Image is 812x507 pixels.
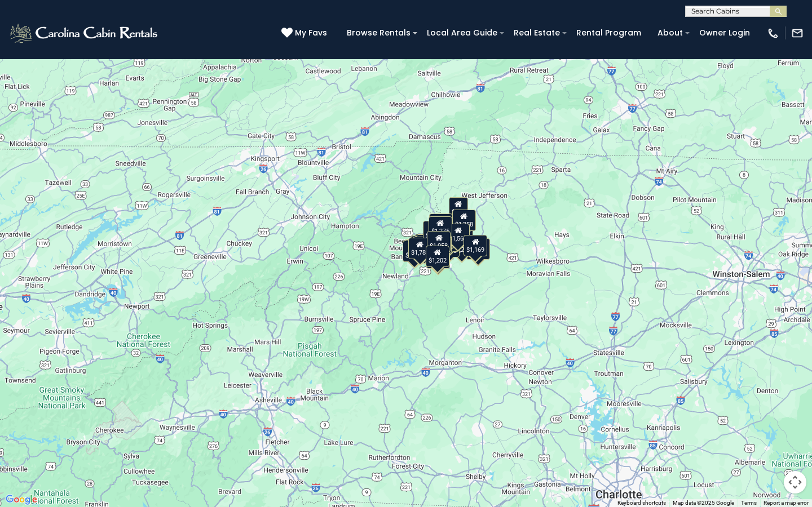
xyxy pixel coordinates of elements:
[767,27,779,39] img: phone-regular-white.png
[652,24,689,42] a: About
[8,22,161,45] img: White-1-2.png
[421,24,503,42] a: Local Area Guide
[508,24,566,42] a: Real Estate
[571,24,647,42] a: Rental Program
[341,24,416,42] a: Browse Rentals
[694,24,756,42] a: Owner Login
[281,27,330,39] a: My Favs
[791,27,804,39] img: mail-regular-white.png
[295,27,327,39] span: My Favs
